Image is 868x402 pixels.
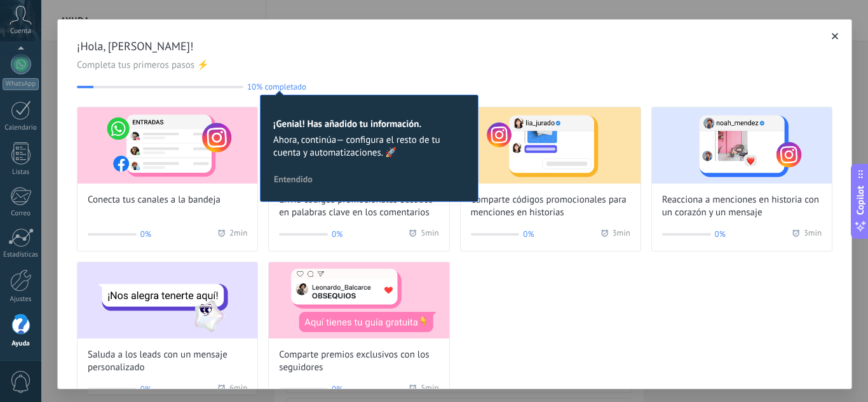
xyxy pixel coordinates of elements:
[3,78,39,90] div: WhatsApp
[471,194,630,219] span: Comparte códigos promocionales para menciones en historias
[78,262,257,338] img: Greet leads with a custom message (Wizard onboarding modal)
[3,124,39,132] div: Calendario
[715,228,726,241] span: 0%
[274,175,313,184] span: Entendido
[88,349,247,374] span: Saluda a los leads con un mensaje personalizado
[3,210,39,218] div: Correo
[3,251,39,259] div: Estadísticas
[229,383,247,396] span: 6 min
[268,170,318,189] button: Entendido
[332,383,342,396] span: 0%
[10,27,31,36] span: Cuenta
[269,262,449,338] img: Share exclusive rewards with followers
[421,228,438,241] span: 5 min
[140,383,151,396] span: 0%
[77,59,832,72] span: Completa tus primeros pasos ⚡
[279,194,438,219] span: Envía códigos promocionales basados en palabras clave en los comentarios
[3,340,39,348] div: Ayuda
[421,383,438,396] span: 5 min
[3,168,39,177] div: Listas
[523,228,534,241] span: 0%
[273,118,465,130] h2: ¡Genial! Has añadido tu información.
[332,228,342,241] span: 0%
[229,228,247,241] span: 2 min
[88,194,220,206] span: Conecta tus canales a la bandeja
[273,134,465,159] span: Ahora, continúa— configura el resto de tu cuenta y automatizaciones. 🚀
[77,39,832,54] span: ¡Hola, [PERSON_NAME]!
[3,295,39,304] div: Ajustes
[140,228,151,241] span: 0%
[78,107,257,184] img: Connect your channels to the inbox
[804,228,822,241] span: 3 min
[461,107,641,184] img: Share promo codes for story mentions
[652,107,832,184] img: React to story mentions with a heart and personalized message
[613,228,630,241] span: 3 min
[854,185,867,215] span: Copilot
[247,82,306,91] span: 10% completado
[662,194,822,219] span: Reacciona a menciones en historia con un corazón y un mensaje
[279,349,438,374] span: Comparte premios exclusivos con los seguidores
